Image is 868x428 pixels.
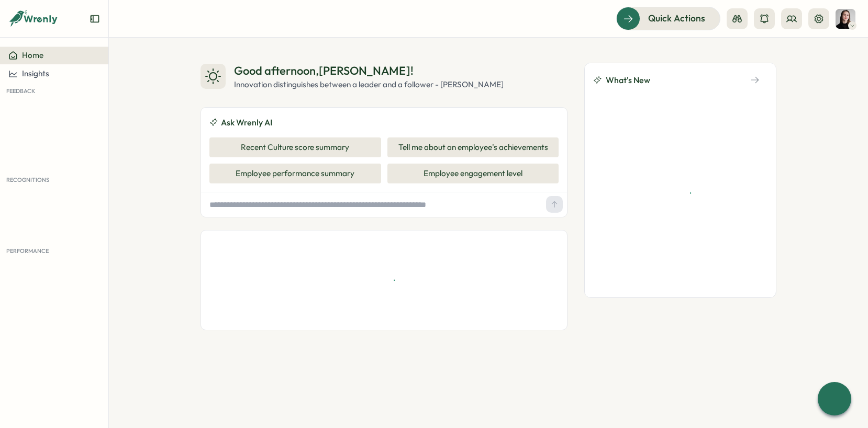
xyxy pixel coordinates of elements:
[234,79,504,90] div: Innovation distinguishes between a leader and a follower - [PERSON_NAME]
[606,74,650,87] span: What's New
[22,50,43,60] span: Home
[22,69,49,79] span: Insights
[209,137,381,157] button: Recent Culture score summary
[234,63,504,79] div: Good afternoon , [PERSON_NAME] !
[616,7,720,30] button: Quick Actions
[387,137,559,157] button: Tell me about an employee's achievements
[648,11,705,25] span: Quick Actions
[90,14,100,24] button: Expand sidebar
[836,9,855,29] img: Elena Ladushyna
[221,116,272,129] span: Ask Wrenly AI
[209,164,381,183] button: Employee performance summary
[387,164,559,183] button: Employee engagement level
